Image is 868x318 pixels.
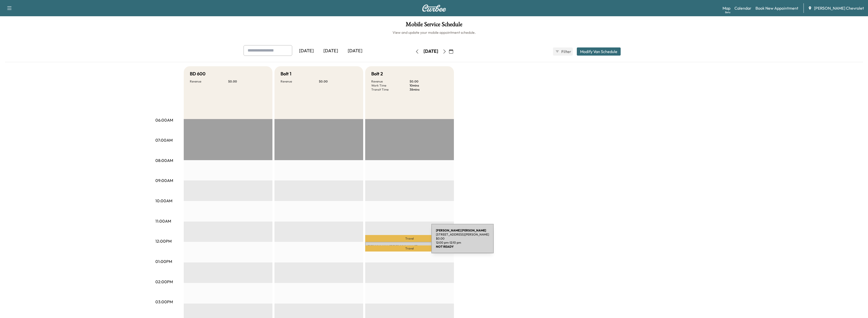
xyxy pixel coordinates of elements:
a: MapBeta [723,5,730,11]
p: $ 0.00 [228,79,266,83]
p: $ 0.00 [410,79,448,83]
span: Filter [561,48,570,55]
button: Modify Van Schedule [577,47,621,56]
p: 01:00PM [155,258,172,264]
p: 03:00PM [155,299,173,305]
div: Beta [725,10,730,14]
h5: Bolt 2 [371,70,383,77]
div: [DATE] [319,45,343,57]
p: 07:00AM [155,137,173,143]
p: Travel [365,235,454,242]
button: Filter [553,47,573,56]
h5: BD 600 [190,70,206,77]
h1: Mobile Service Schedule [5,21,863,30]
p: 10 mins [410,83,448,88]
p: 38 mins [410,88,448,92]
p: [STREET_ADDRESS][PERSON_NAME] [436,232,489,237]
p: Revenue [281,79,319,83]
a: Book New Appointment [755,5,798,11]
p: 12:00 pm - 12:10 pm [436,241,489,245]
b: [PERSON_NAME] [PERSON_NAME] [436,228,486,232]
p: 10:00AM [155,198,172,204]
div: [DATE] [423,48,438,55]
p: Revenue [371,79,410,83]
a: Calendar [734,5,751,11]
div: [DATE] [343,45,367,57]
b: NOT READY [436,245,454,248]
h6: View and update your mobile appointment schedule. [5,30,863,35]
p: Work Time [371,83,410,88]
p: 06:00AM [155,117,173,123]
p: [PERSON_NAME] [PERSON_NAME] [368,244,451,248]
p: $ 0.00 [319,79,357,83]
p: $ 0.00 [436,237,489,241]
p: Transit Time [371,88,410,92]
p: 08:00AM [155,157,173,163]
span: [PERSON_NAME] Chevrolet [814,5,864,11]
p: 02:00PM [155,279,173,285]
p: 09:00AM [155,177,173,183]
div: [DATE] [294,45,319,57]
p: Revenue [190,79,228,83]
p: 12:00PM [155,238,172,244]
p: 11:00AM [155,218,171,224]
h5: Bolt 1 [281,70,291,77]
img: Curbee Logo [422,5,446,12]
p: Travel [365,245,454,252]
